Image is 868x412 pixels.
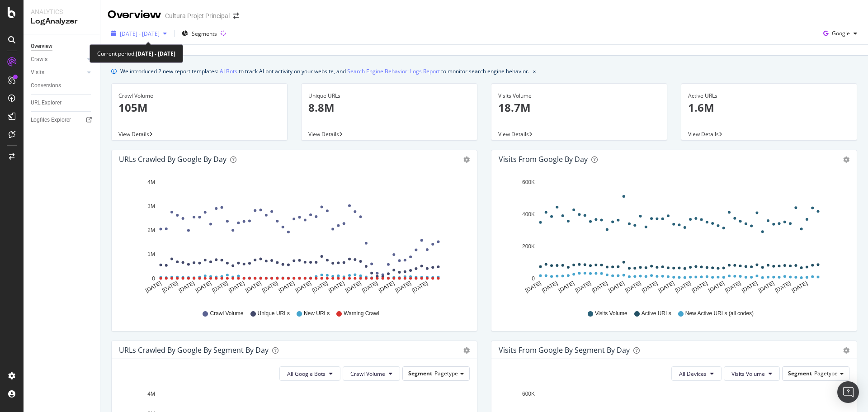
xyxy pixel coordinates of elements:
span: New URLs [304,310,330,317]
text: [DATE] [178,280,196,294]
div: arrow-right-arrow-left [233,13,239,19]
text: 1M [147,251,155,258]
text: [DATE] [161,280,179,294]
button: Crawl Volume [343,366,400,381]
div: Current period: [97,48,175,59]
a: AI Bots [220,66,237,76]
span: Visits Volume [595,310,627,317]
button: Visits Volume [724,366,780,381]
div: Logfiles Explorer [31,115,71,125]
div: URLs Crawled by Google By Segment By Day [119,346,269,355]
span: Crawl Volume [350,370,385,378]
text: [DATE] [624,280,642,294]
text: [DATE] [361,280,379,294]
text: [DATE] [244,280,262,294]
button: All Google Bots [279,366,340,381]
span: View Details [118,130,149,138]
text: [DATE] [524,280,542,294]
text: 200K [522,243,535,250]
text: 400K [522,211,535,218]
text: [DATE] [741,280,759,294]
button: Google [820,26,861,41]
div: Unique URLs [308,92,470,100]
text: [DATE] [657,280,675,294]
span: Pagetype [814,369,838,377]
text: [DATE] [774,280,792,294]
div: Crawl Volume [118,92,280,100]
a: Overview [31,42,94,51]
text: [DATE] [377,280,396,294]
text: [DATE] [411,280,429,294]
text: 600K [522,179,535,185]
text: [DATE] [574,280,592,294]
text: [DATE] [294,280,312,294]
span: View Details [498,130,529,138]
button: close banner [531,65,538,78]
text: [DATE] [757,280,775,294]
div: Conversions [31,81,61,90]
div: Visits from Google by day [499,155,588,164]
text: 4M [147,179,155,185]
span: Segment [408,369,432,377]
text: [DATE] [791,280,809,294]
p: 8.8M [308,100,470,115]
div: LogAnalyzer [31,16,93,27]
svg: A chart. [499,175,846,301]
span: Pagetype [434,369,458,377]
text: [DATE] [344,280,362,294]
text: [DATE] [211,280,229,294]
div: Overview [31,42,52,51]
text: [DATE] [541,280,559,294]
span: Warning Crawl [344,310,379,317]
a: Search Engine Behavior: Logs Report [347,66,440,76]
p: 18.7M [498,100,660,115]
text: [DATE] [691,280,709,294]
span: New Active URLs (all codes) [685,310,754,317]
text: 3M [147,203,155,209]
div: Active URLs [688,92,850,100]
svg: A chart. [119,175,467,301]
text: [DATE] [557,280,576,294]
text: [DATE] [641,280,659,294]
span: Google [832,29,850,37]
button: All Devices [671,366,722,381]
div: info banner [111,66,857,76]
div: Visits Volume [498,92,660,100]
text: [DATE] [328,280,346,294]
div: Cultura Projet Principal [165,11,230,20]
span: [DATE] - [DATE] [120,30,160,38]
span: Unique URLs [258,310,290,317]
text: [DATE] [708,280,726,294]
a: Visits [31,68,85,77]
text: 2M [147,227,155,233]
text: [DATE] [278,280,296,294]
div: gear [843,156,849,163]
div: URLs Crawled by Google by day [119,155,226,164]
div: Crawls [31,55,47,64]
div: Open Intercom Messenger [837,381,859,403]
text: [DATE] [261,280,279,294]
p: 105M [118,100,280,115]
div: gear [463,156,470,163]
a: Conversions [31,81,94,90]
span: View Details [688,130,719,138]
text: 4M [147,391,155,397]
text: [DATE] [608,280,626,294]
text: [DATE] [228,280,246,294]
p: 1.6M [688,100,850,115]
a: Logfiles Explorer [31,115,94,125]
span: Segments [192,30,217,38]
div: Analytics [31,7,93,16]
div: We introduced 2 new report templates: to track AI bot activity on your website, and to monitor se... [120,66,529,76]
text: [DATE] [194,280,212,294]
text: 0 [532,275,535,282]
button: Segments [178,26,221,41]
text: [DATE] [591,280,609,294]
text: [DATE] [674,280,692,294]
text: [DATE] [144,280,162,294]
span: Visits Volume [731,370,765,378]
b: [DATE] - [DATE] [136,50,175,57]
span: Segment [788,369,812,377]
